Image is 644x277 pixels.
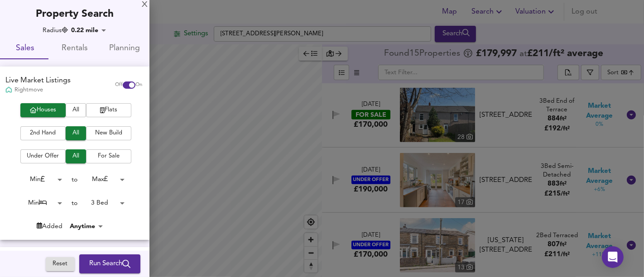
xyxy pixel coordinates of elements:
[25,128,61,138] span: 2nd Hand
[20,149,66,163] button: Under Offer
[78,196,128,210] div: 3 Bed
[66,126,86,140] button: All
[142,2,148,8] div: X
[70,128,82,138] span: All
[5,86,71,94] div: Rightmove
[105,42,144,56] span: Planning
[135,81,142,89] span: On
[91,128,127,138] span: New Build
[15,172,65,186] div: Min
[67,222,106,231] div: Anytime
[602,246,624,268] div: Open Intercom Messenger
[50,259,70,269] span: Reset
[66,103,86,117] button: All
[25,105,61,115] span: Houses
[20,103,66,117] button: Houses
[91,151,127,162] span: For Sale
[78,172,128,186] div: Max
[5,76,71,86] div: Live Market Listings
[37,222,62,231] div: Added
[86,149,131,163] button: For Sale
[86,126,131,140] button: New Build
[5,42,44,56] span: Sales
[86,103,131,117] button: Flats
[15,196,65,210] div: Min
[72,175,78,184] div: to
[43,26,68,35] div: Radius
[70,105,82,115] span: All
[72,199,78,208] div: to
[46,257,75,271] button: Reset
[89,258,130,270] span: Run Search
[5,86,12,94] img: Rightmove
[91,105,127,115] span: Flats
[25,151,61,162] span: Under Offer
[70,151,82,162] span: All
[55,42,94,56] span: Rentals
[68,26,109,35] div: 0.22 mile
[20,126,66,140] button: 2nd Hand
[66,149,86,163] button: All
[115,81,123,89] span: Off
[79,254,140,273] button: Run Search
